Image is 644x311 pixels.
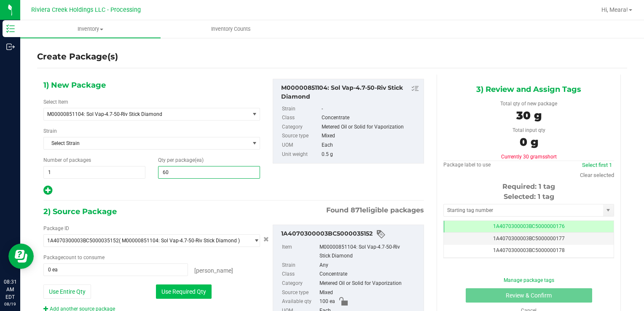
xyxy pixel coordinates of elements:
[322,150,420,159] div: 0.5 g
[282,141,320,150] label: UOM
[63,255,76,260] span: count
[200,25,262,33] span: Inventory Counts
[516,109,542,122] span: 30 g
[319,297,335,306] span: 100 ea
[501,154,557,160] span: Currently 30 grams
[43,98,68,106] label: Select Item
[4,278,16,301] p: 08:31 AM EDT
[37,51,118,63] h4: Create Package(s)
[322,123,420,132] div: Metered Oil or Solid for Vaporization
[47,111,238,117] span: M00000851104: Sol Vap-4.7-50-Riv Stick Diamond
[322,141,420,150] div: Each
[493,236,565,241] span: 1A4070300003BC5000000177
[282,123,320,132] label: Category
[161,20,301,38] a: Inventory Counts
[444,204,603,216] input: Starting tag number
[322,113,420,123] div: Concentrate
[8,244,34,269] iframe: Resource center
[504,277,554,283] a: Manage package tags
[504,193,554,201] span: Selected: 1 tag
[281,83,419,101] div: M00000851104: Sol Vap-4.7-50-Riv Stick Diamond
[319,288,419,298] div: Mixed
[282,105,320,114] label: Strain
[326,205,424,215] span: Found eligible packages
[466,288,592,303] button: Review & Confirm
[20,25,161,33] span: Inventory
[43,79,106,91] span: 1) New Package
[500,101,557,107] span: Total qty of new package
[282,131,320,141] label: Source type
[281,229,419,239] div: 1A4070300003BC5000035152
[476,83,581,96] span: 3) Review and Assign Tags
[603,204,614,216] span: select
[6,43,15,51] inline-svg: Outbound
[443,162,491,168] span: Package label to use
[194,267,233,274] span: [PERSON_NAME]
[319,279,419,288] div: Metered Oil or Solid for Vaporization
[249,235,260,247] span: select
[493,223,565,229] span: 1A4070300003BC5000000176
[6,24,15,33] inline-svg: Inventory
[282,270,318,279] label: Class
[43,127,57,135] label: Strain
[43,255,105,260] span: Package to consume
[319,270,419,279] div: Concentrate
[502,182,555,190] span: Required: 1 tag
[20,20,161,38] a: Inventory
[282,288,318,298] label: Source type
[282,243,318,261] label: Item
[43,157,91,163] span: Number of packages
[582,162,612,168] a: Select first 1
[44,166,145,178] input: 1
[261,233,271,246] button: Cancel button
[513,127,545,133] span: Total input qty
[195,157,204,163] span: (ea)
[601,6,628,13] span: Hi, Meara!
[31,6,141,13] span: Riviera Creek Holdings LLC - Processing
[43,205,117,218] span: 2) Source Package
[322,105,420,114] div: -
[44,264,188,276] input: 0 ea
[545,154,557,160] span: short
[282,279,318,288] label: Category
[580,172,614,178] a: Clear selected
[322,131,420,141] div: Mixed
[520,135,538,149] span: 0 g
[47,238,119,244] span: 1A4070300003BC5000035152
[282,113,320,123] label: Class
[119,238,240,244] span: ( M00000851104: Sol Vap-4.7-50-Riv Stick Diamond )
[158,157,204,163] span: Qty per package
[249,108,260,120] span: select
[319,261,419,270] div: Any
[351,206,362,214] span: 871
[282,150,320,159] label: Unit weight
[156,284,212,299] button: Use Required Qty
[249,137,260,149] span: select
[282,297,318,306] label: Available qty
[4,301,16,307] p: 08/19
[43,189,52,195] span: Add new output
[43,225,69,231] span: Package ID
[43,284,91,299] button: Use Entire Qty
[44,137,249,149] span: Select Strain
[319,243,419,261] div: M00000851104: Sol Vap-4.7-50-Riv Stick Diamond
[282,261,318,270] label: Strain
[493,247,565,253] span: 1A4070300003BC5000000178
